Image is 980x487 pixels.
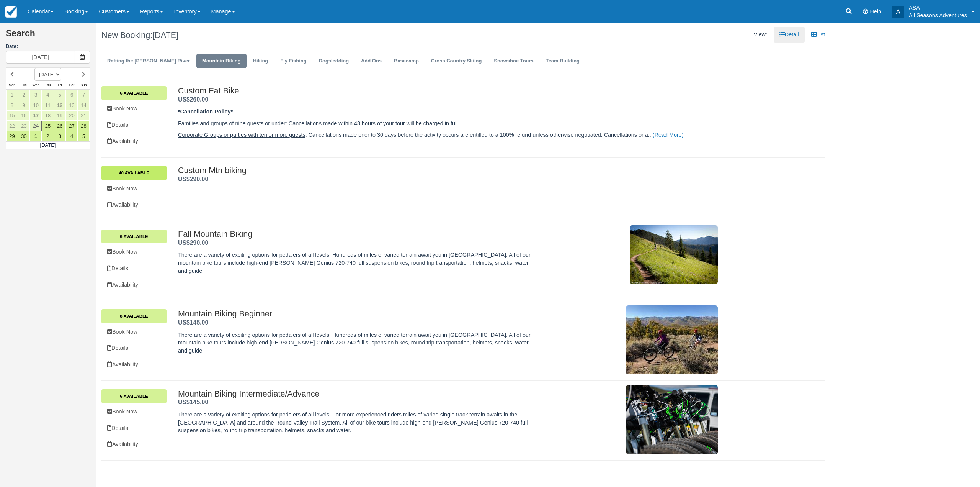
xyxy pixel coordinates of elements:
li: View: [748,27,773,43]
p: There are a variety of exciting options for pedalers of all levels. For more experienced riders m... [178,411,538,435]
a: 29 [6,131,18,141]
a: 9 [18,100,30,110]
a: Mountain Biking [196,54,247,69]
a: Add Ons [355,54,387,69]
a: 6 Available [101,230,167,243]
h1: New Booking: [101,31,457,40]
a: Cross Country Skiing [425,54,487,69]
a: Fly Fishing [274,54,312,69]
a: 6 Available [101,389,167,403]
a: 22 [6,121,18,131]
h2: Mountain Biking Intermediate/Advance [178,389,538,398]
strong: Price: US$145 [178,319,208,326]
a: 10 [30,100,42,110]
a: 1 [6,90,18,100]
a: 1 [30,131,42,141]
strong: Price: US$145 [178,399,208,405]
img: M14-1 [626,385,718,454]
span: Help [870,8,881,15]
a: 3 [30,90,42,100]
a: Details [101,261,167,276]
a: 11 [42,100,54,110]
td: [DATE] [6,142,90,149]
a: 23 [18,121,30,131]
a: 6 Available [101,86,167,100]
a: Availability [101,277,167,293]
a: 7 [78,90,90,100]
a: 4 [66,131,78,141]
a: Dogsledding [313,54,354,69]
p: : Cancellations made prior to 30 days before the activity occurs are entitled to a 100% refund un... [178,131,718,139]
a: 24 [30,121,42,131]
a: 25 [42,121,54,131]
img: checkfront-main-nav-mini-logo.png [5,6,17,18]
a: 27 [66,121,78,131]
a: 5 [78,131,90,141]
a: Availability [101,197,167,213]
th: Mon [6,81,18,90]
a: 30 [18,131,30,141]
h2: Custom Fat Bike [178,86,718,95]
a: 6 [66,90,78,100]
a: 19 [54,110,66,121]
a: Availability [101,436,167,452]
a: Book Now [101,244,167,260]
th: Wed [30,81,42,90]
img: M13-1 [626,305,718,374]
a: Book Now [101,101,167,116]
a: 12 [54,100,66,110]
a: List [805,27,831,43]
a: 2 [18,90,30,100]
th: Sun [78,81,90,90]
th: Thu [42,81,54,90]
a: 18 [42,110,54,121]
u: Corporate Groups or parties with ten or more guests [178,132,305,138]
p: ASA [909,4,967,11]
p: There are a variety of exciting options for pedalers of all levels. Hundreds of miles of varied t... [178,251,538,275]
label: Date: [6,43,90,50]
a: Team Building [540,54,585,69]
h2: Custom Mtn biking [178,166,718,175]
a: 26 [54,121,66,131]
p: All Seasons Adventures [909,11,967,19]
a: 40 Available [101,166,167,180]
a: Book Now [101,324,167,340]
span: US$290.00 [178,176,208,182]
img: M163-1 [630,225,718,284]
h2: Fall Mountain Biking [178,230,538,239]
a: 20 [66,110,78,121]
a: 8 [6,100,18,110]
a: 28 [78,121,90,131]
a: Book Now [101,404,167,420]
a: 4 [42,90,54,100]
span: US$145.00 [178,399,208,405]
a: Details [101,420,167,436]
strong: *Cancellation Policy* [178,108,233,115]
strong: Price: US$260 [178,96,208,103]
a: 8 Available [101,309,167,323]
a: Snowshoe Tours [488,54,539,69]
a: (Read More) [653,132,684,138]
th: Sat [66,81,78,90]
th: Tue [18,81,30,90]
strong: Price: US$290 [178,239,208,246]
a: Details [101,340,167,356]
span: US$260.00 [178,96,208,103]
span: US$290.00 [178,239,208,246]
a: Basecamp [388,54,425,69]
a: 16 [18,110,30,121]
a: 15 [6,110,18,121]
a: Book Now [101,181,167,197]
a: 21 [78,110,90,121]
a: 14 [78,100,90,110]
a: 2 [42,131,54,141]
i: Help [863,9,868,14]
p: There are a variety of exciting options for pedalers of all levels. Hundreds of miles of varied t... [178,331,538,355]
a: 5 [54,90,66,100]
a: 17 [30,110,42,121]
h2: Search [6,29,90,43]
a: Availability [101,133,167,149]
a: Details [101,117,167,133]
h2: Mountain Biking Beginner [178,309,538,318]
u: Families and groups of nine guests or under [178,120,286,126]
